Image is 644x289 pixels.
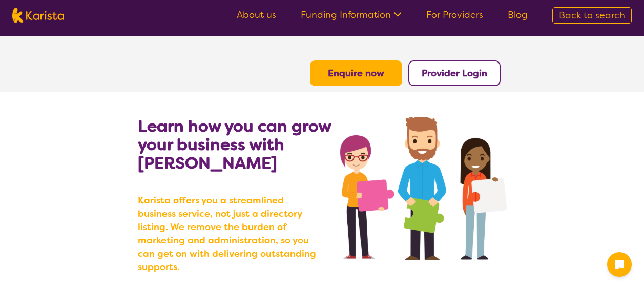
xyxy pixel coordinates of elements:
[559,9,625,22] span: Back to search
[301,9,402,21] a: Funding Information
[408,60,501,86] button: Provider Login
[328,67,384,79] a: Enquire now
[138,194,322,274] b: Karista offers you a streamlined business service, not just a directory listing. We remove the bu...
[552,7,632,24] a: Back to search
[237,9,276,21] a: About us
[426,9,483,21] a: For Providers
[340,117,506,260] img: grow your business with Karista
[422,67,487,79] a: Provider Login
[508,9,528,21] a: Blog
[12,8,64,23] img: Karista logo
[310,60,402,86] button: Enquire now
[138,115,331,174] b: Learn how you can grow your business with [PERSON_NAME]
